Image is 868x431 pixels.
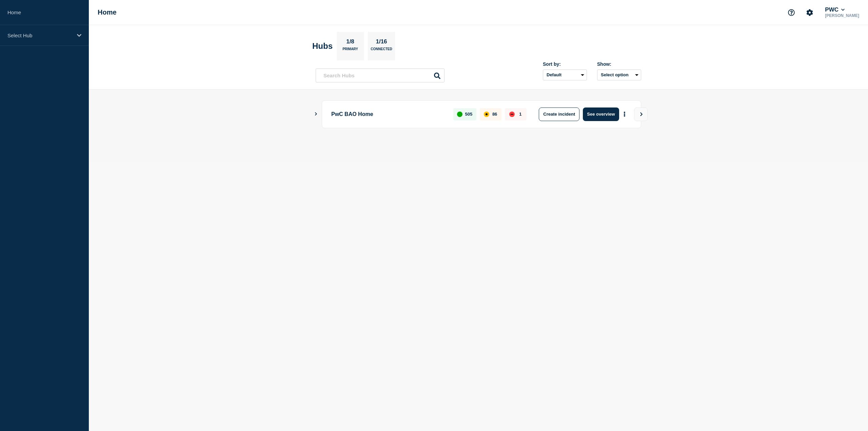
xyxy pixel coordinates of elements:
[342,47,358,54] p: Primary
[824,13,861,18] p: [PERSON_NAME]
[784,5,798,20] button: Support
[583,107,619,121] button: See overview
[484,112,489,117] div: affected
[344,38,357,47] p: 1/8
[457,112,462,117] div: up
[331,107,446,121] p: PwC BAO Home
[824,6,846,13] button: PWC
[7,33,73,38] p: Select Hub
[373,38,390,47] p: 1/16
[314,112,318,117] button: Show Connected Hubs
[597,61,641,67] div: Show:
[803,5,817,20] button: Account settings
[492,112,497,117] p: 86
[312,41,333,51] h2: Hubs
[465,112,473,117] p: 505
[509,112,515,117] div: down
[316,68,445,82] input: Search Hubs
[597,70,641,80] button: Select option
[371,47,392,54] p: Connected
[98,8,117,16] h1: Home
[539,107,579,121] button: Create incident
[620,108,629,120] button: More actions
[543,70,587,80] select: Sort by
[543,61,587,67] div: Sort by:
[519,112,521,117] p: 1
[634,107,648,121] button: View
